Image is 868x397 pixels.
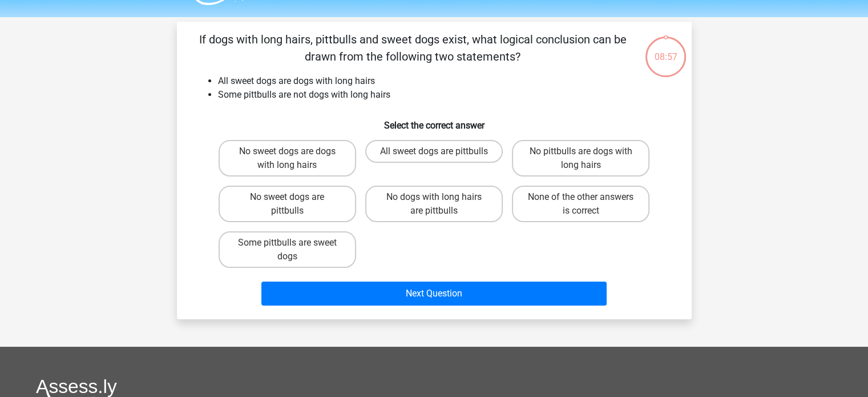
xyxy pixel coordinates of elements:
label: All sweet dogs are pittbulls [365,140,503,163]
li: All sweet dogs are dogs with long hairs [218,74,673,88]
button: Next Question [261,282,607,306]
label: No sweet dogs are pittbulls [219,186,356,222]
div: 08:57 [644,35,687,64]
h6: Select the correct answer [195,111,673,131]
li: Some pittbulls are not dogs with long hairs [218,88,673,102]
label: Some pittbulls are sweet dogs [219,231,356,268]
label: No sweet dogs are dogs with long hairs [219,140,356,177]
label: None of the other answers is correct [512,186,649,222]
label: No pittbulls are dogs with long hairs [512,140,649,177]
label: No dogs with long hairs are pittbulls [365,186,503,222]
p: If dogs with long hairs, pittbulls and sweet dogs exist, what logical conclusion can be drawn fro... [195,31,631,65]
